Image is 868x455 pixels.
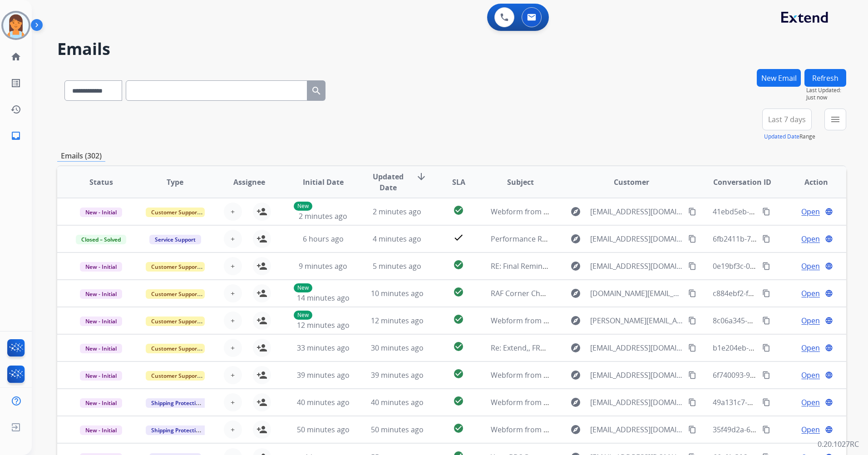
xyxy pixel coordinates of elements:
[416,171,427,182] mat-icon: arrow_downward
[801,233,820,244] span: Open
[146,317,205,326] span: Customer Support
[688,289,696,297] mat-icon: content_copy
[256,233,267,244] mat-icon: person_add
[801,370,820,381] span: Open
[801,206,820,217] span: Open
[231,288,235,299] span: +
[80,398,122,408] span: New - Initial
[772,166,846,198] th: Action
[688,398,696,406] mat-icon: content_copy
[570,233,581,244] mat-icon: explore
[297,320,350,330] span: 12 minutes ago
[453,287,464,297] mat-icon: check_circle
[231,424,235,435] span: +
[256,206,267,217] mat-icon: person_add
[825,317,833,325] mat-icon: language
[804,69,846,87] button: Refresh
[371,316,424,326] span: 12 minutes ago
[688,425,696,434] mat-icon: content_copy
[256,342,267,353] mat-icon: person_add
[818,439,859,450] p: 0.20.1027RC
[806,94,846,101] span: Just now
[80,208,122,217] span: New - Initial
[762,317,770,325] mat-icon: content_copy
[224,339,242,357] button: +
[453,259,464,270] mat-icon: check_circle
[762,235,770,243] mat-icon: content_copy
[491,316,753,326] span: Webform from [PERSON_NAME][EMAIL_ADDRESS][DOMAIN_NAME] on [DATE]
[491,288,625,298] span: RAF Corner Chaise-order # 205A426900
[303,234,344,244] span: 6 hours ago
[146,425,208,435] span: Shipping Protection
[10,51,21,62] mat-icon: home
[491,370,696,380] span: Webform from [EMAIL_ADDRESS][DOMAIN_NAME] on [DATE]
[146,344,205,353] span: Customer Support
[297,370,350,380] span: 39 minutes ago
[146,398,208,408] span: Shipping Protection
[713,177,771,188] span: Conversation ID
[688,208,696,216] mat-icon: content_copy
[10,78,21,89] mat-icon: list_alt
[507,177,534,188] span: Subject
[294,202,312,211] p: New
[762,208,770,216] mat-icon: content_copy
[3,13,29,38] img: avatar
[590,397,683,408] span: [EMAIL_ADDRESS][DOMAIN_NAME]
[371,288,424,298] span: 10 minutes ago
[590,370,683,381] span: [EMAIL_ADDRESS][DOMAIN_NAME]
[146,208,205,217] span: Customer Support
[830,114,841,125] mat-icon: menu
[762,371,770,379] mat-icon: content_copy
[453,423,464,434] mat-icon: check_circle
[762,262,770,270] mat-icon: content_copy
[825,425,833,434] mat-icon: language
[453,341,464,352] mat-icon: check_circle
[224,284,242,302] button: +
[76,235,126,244] span: Closed – Solved
[590,288,683,299] span: [DOMAIN_NAME][EMAIL_ADDRESS][DOMAIN_NAME]
[570,342,581,353] mat-icon: explore
[762,289,770,297] mat-icon: content_copy
[57,40,846,58] h2: Emails
[762,425,770,434] mat-icon: content_copy
[590,233,683,244] span: [EMAIL_ADDRESS][DOMAIN_NAME]
[231,233,235,244] span: +
[713,261,848,271] span: 0e19bf3c-0110-4f09-b539-db7844cf82ed
[224,312,242,330] button: +
[167,177,183,188] span: Type
[80,289,122,299] span: New - Initial
[299,261,347,271] span: 9 minutes ago
[453,314,464,325] mat-icon: check_circle
[231,370,235,381] span: +
[224,257,242,275] button: +
[590,261,683,272] span: [EMAIL_ADDRESS][DOMAIN_NAME]
[713,316,850,326] span: 8c06a345-4cdd-44ef-92c6-0fd248b54ab9
[231,261,235,272] span: +
[224,393,242,411] button: +
[149,235,201,244] span: Service Support
[224,230,242,248] button: +
[688,344,696,352] mat-icon: content_copy
[57,150,105,162] p: Emails (302)
[453,368,464,379] mat-icon: check_circle
[453,205,464,216] mat-icon: check_circle
[801,424,820,435] span: Open
[10,130,21,141] mat-icon: inbox
[757,69,801,87] button: New Email
[570,206,581,217] mat-icon: explore
[688,371,696,379] mat-icon: content_copy
[256,315,267,326] mat-icon: person_add
[256,397,267,408] mat-icon: person_add
[311,85,322,96] mat-icon: search
[233,177,265,188] span: Assignee
[146,289,205,299] span: Customer Support
[614,177,649,188] span: Customer
[762,398,770,406] mat-icon: content_copy
[570,315,581,326] mat-icon: explore
[452,177,465,188] span: SLA
[80,371,122,381] span: New - Initial
[371,397,424,407] span: 40 minutes ago
[825,398,833,406] mat-icon: language
[825,235,833,243] mat-icon: language
[491,397,696,407] span: Webform from [EMAIL_ADDRESS][DOMAIN_NAME] on [DATE]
